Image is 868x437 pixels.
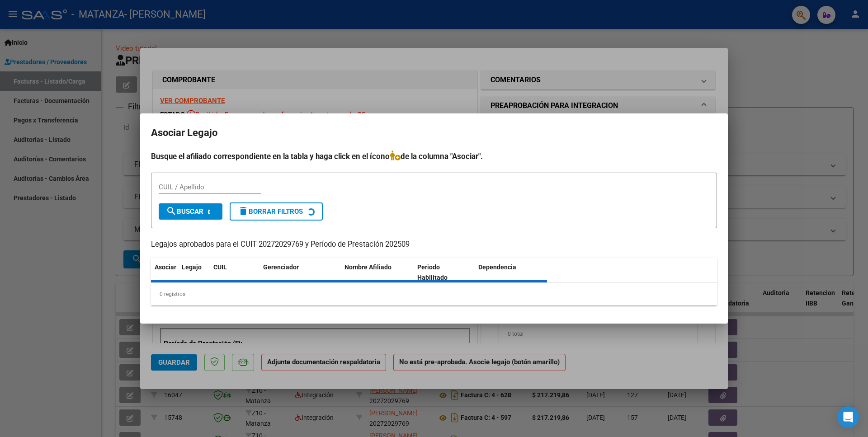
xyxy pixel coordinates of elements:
[344,263,392,271] span: Nombre Afiliado
[151,283,717,305] div: 0 registros
[213,263,227,271] span: CUIL
[837,406,859,428] div: Open Intercom Messenger
[155,263,176,271] span: Asociar
[238,206,249,216] mat-icon: delete
[230,202,323,221] button: Borrar Filtros
[178,258,210,287] datatable-header-cell: Legajo
[151,258,178,287] datatable-header-cell: Asociar
[238,207,303,216] span: Borrar Filtros
[475,258,547,287] datatable-header-cell: Dependencia
[151,150,717,162] h4: Busque el afiliado correspondiente en la tabla y haga click en el ícono de la columna "Asociar".
[414,258,475,287] datatable-header-cell: Periodo Habilitado
[259,258,341,287] datatable-header-cell: Gerenciador
[478,263,516,271] span: Dependencia
[210,258,259,287] datatable-header-cell: CUIL
[341,258,414,287] datatable-header-cell: Nombre Afiliado
[151,124,717,141] h2: Asociar Legajo
[166,207,203,216] span: Buscar
[159,203,222,220] button: Buscar
[417,263,448,281] span: Periodo Habilitado
[263,263,299,271] span: Gerenciador
[166,206,177,216] mat-icon: search
[151,239,717,250] p: Legajos aprobados para el CUIT 20272029769 y Período de Prestación 202509
[182,263,202,271] span: Legajo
